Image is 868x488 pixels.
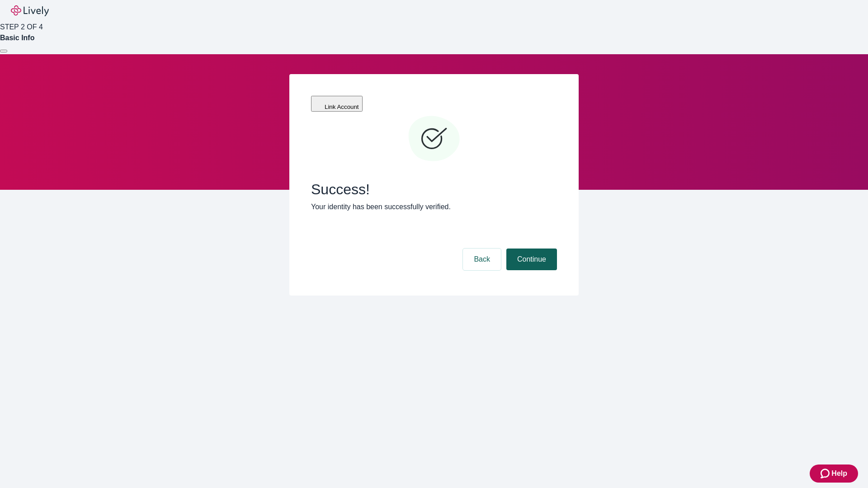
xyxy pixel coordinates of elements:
button: Continue [506,249,557,270]
button: Zendesk support iconHelp [810,465,858,483]
span: Success! [311,181,557,198]
p: Your identity has been successfully verified. [311,202,557,212]
img: Lively [11,5,49,16]
button: Link Account [311,96,363,112]
svg: Zendesk support icon [821,468,831,479]
span: Help [831,468,847,479]
svg: Checkmark icon [407,112,461,166]
button: Back [463,249,501,270]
